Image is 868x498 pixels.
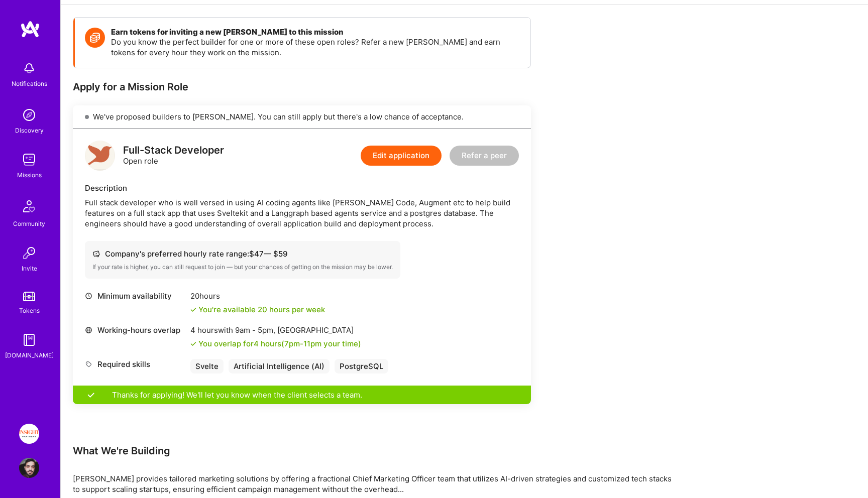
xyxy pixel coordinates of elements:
[17,458,42,478] a: User Avatar
[17,194,41,218] img: Community
[19,424,39,444] img: Insight Partners: Data & AI - Sourcing
[92,248,393,259] div: Company's preferred hourly rate range: $ 47 — $ 59
[85,291,185,301] div: Minimum availability
[22,263,37,274] div: Invite
[123,145,224,156] div: Full-Stack Developer
[92,263,393,271] div: If your rate is higher, you can still request to join — but your chances of getting on the missio...
[450,146,519,166] button: Refer a peer
[85,360,92,368] i: icon Tag
[5,350,54,360] div: [DOMAIN_NAME]
[19,458,39,478] img: User Avatar
[85,359,185,369] div: Required skills
[23,292,35,301] img: tokens
[15,125,44,136] div: Discovery
[73,444,676,457] div: What We're Building
[85,197,519,229] div: Full stack developer who is well versed in using AI coding agents like [PERSON_NAME] Code, Augmen...
[190,341,196,347] i: icon Check
[19,105,39,125] img: discovery
[17,424,42,444] a: Insight Partners: Data & AI - Sourcing
[85,325,185,335] div: Working-hours overlap
[19,58,39,78] img: bell
[73,105,531,129] div: We've proposed builders to [PERSON_NAME]. You can still apply but there's a low chance of accepta...
[111,37,520,58] p: Do you know the perfect builder for one or more of these open roles? Refer a new [PERSON_NAME] an...
[123,145,224,166] div: Open role
[198,338,361,349] div: You overlap for 4 hours ( your time)
[20,20,40,38] img: logo
[361,146,442,166] button: Edit application
[284,339,321,348] span: 7pm - 11pm
[19,150,39,170] img: teamwork
[19,330,39,350] img: guide book
[85,292,92,300] i: icon Clock
[229,359,330,374] div: Artificial Intelligence (AI)
[12,78,47,89] div: Notifications
[73,473,676,494] div: [PERSON_NAME] provides tailored marketing solutions by offering a fractional Chief Marketing Offi...
[13,218,45,229] div: Community
[233,325,277,335] span: 9am - 5pm ,
[190,307,196,313] i: icon Check
[19,305,40,316] div: Tokens
[19,243,39,263] img: Invite
[73,80,531,93] div: Apply for a Mission Role
[190,304,325,315] div: You're available 20 hours per week
[85,183,519,193] div: Description
[73,386,531,404] div: Thanks for applying! We'll let you know when the client selects a team.
[190,359,224,374] div: Svelte
[335,359,388,374] div: PostgreSQL
[190,291,325,301] div: 20 hours
[111,28,520,37] h4: Earn tokens for inviting a new [PERSON_NAME] to this mission
[17,170,42,180] div: Missions
[85,141,115,171] img: logo
[190,325,361,335] div: 4 hours with [GEOGRAPHIC_DATA]
[85,326,92,334] i: icon World
[85,28,105,48] img: Token icon
[92,250,100,258] i: icon Cash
